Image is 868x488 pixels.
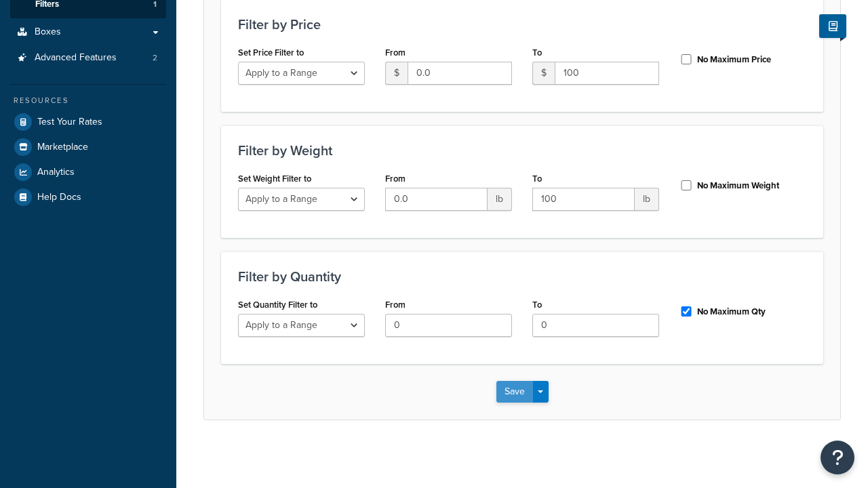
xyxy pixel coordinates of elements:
span: 2 [153,52,157,64]
a: Test Your Rates [10,110,166,134]
a: Analytics [10,160,166,184]
span: lb [635,188,659,211]
button: Show Help Docs [819,14,846,38]
label: From [385,300,406,310]
label: To [532,174,542,184]
label: To [532,300,542,310]
button: Open Resource Center [821,441,854,474]
label: Set Quantity Filter to [238,300,317,310]
span: $ [385,62,408,85]
button: Save [496,381,533,403]
a: Help Docs [10,185,166,209]
label: No Maximum Weight [697,180,779,192]
li: Advanced Features [10,45,166,70]
span: Marketplace [37,142,88,153]
label: To [532,47,542,58]
label: No Maximum Price [697,54,771,66]
h3: Filter by Quantity [238,269,806,284]
h3: Filter by Weight [238,143,806,158]
label: From [385,47,406,58]
h3: Filter by Price [238,17,806,32]
label: No Maximum Qty [697,306,766,318]
span: Analytics [37,167,75,178]
span: Help Docs [37,192,81,203]
label: From [385,174,406,184]
div: Resources [10,95,166,106]
span: lb [488,188,512,211]
label: Set Weight Filter to [238,174,311,184]
span: Advanced Features [35,52,117,64]
a: Marketplace [10,135,166,159]
a: Advanced Features2 [10,45,166,70]
label: Set Price Filter to [238,47,304,58]
span: $ [532,62,555,85]
span: Boxes [35,26,61,38]
span: Test Your Rates [37,117,102,128]
a: Boxes [10,20,166,45]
